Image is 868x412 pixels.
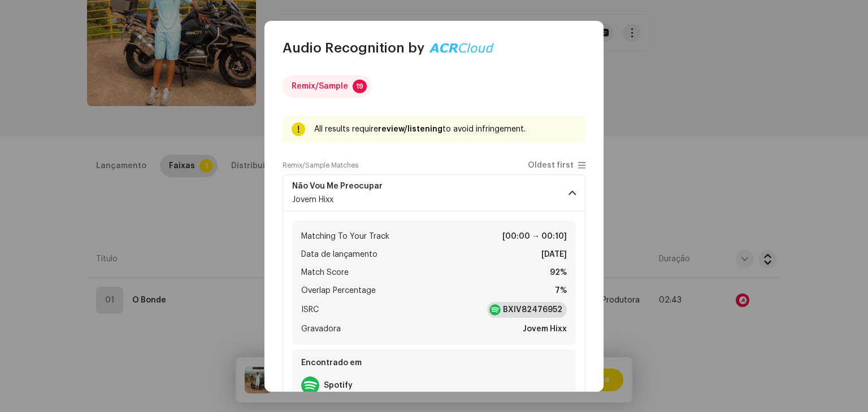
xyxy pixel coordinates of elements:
span: Não Vou Me Preocupar [292,182,396,191]
strong: Spotify [324,381,353,390]
strong: 7% [555,284,567,297]
div: Remix/Sample [292,75,348,98]
label: Remix/Sample Matches [283,161,358,170]
div: Encontrado em [297,354,571,372]
strong: BXIV82476952 [503,304,562,315]
p-togglebutton: Oldest first [528,161,585,170]
strong: 92% [550,266,567,279]
strong: Não Vou Me Preocupar [292,182,383,191]
strong: review/listening [378,125,442,133]
strong: [DATE] [541,248,567,261]
span: Overlap Percentage [301,284,376,297]
span: Data de lançamento [301,248,377,261]
p-accordion-header: Não Vou Me PreocuparJovem Hixx [283,174,585,212]
span: Matching To Your Track [301,230,389,243]
span: Match Score [301,266,349,279]
p-badge: 19 [353,80,367,93]
div: All results require to avoid infringement. [314,122,576,136]
span: Audio Recognition by [283,39,424,57]
span: ISRC [301,303,319,317]
span: Oldest first [528,161,574,170]
span: Jovem Hixx [292,196,333,204]
span: Gravadora [301,322,341,336]
strong: [00:00 → 00:10] [502,230,567,243]
strong: Jovem Hixx [523,322,567,336]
